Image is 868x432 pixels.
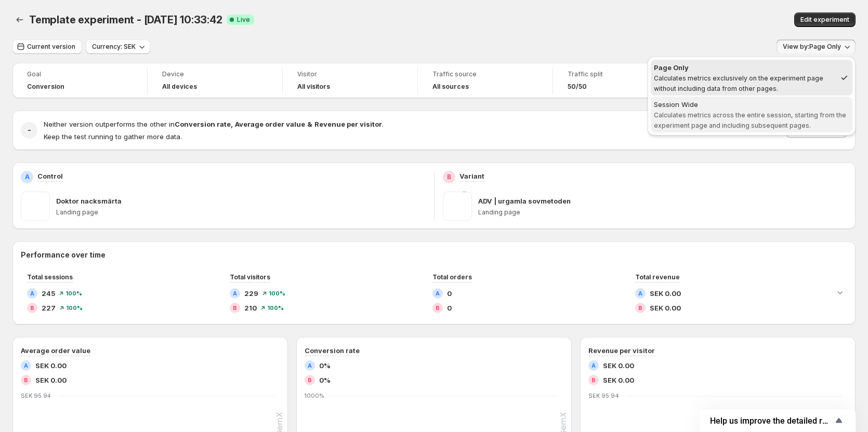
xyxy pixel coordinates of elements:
div: Session Wide [654,99,849,110]
span: SEK 0.00 [650,288,681,299]
span: 100 % [269,290,285,296]
span: Total sessions [27,273,73,281]
h4: All sources [432,83,469,91]
span: Help us improve the detailed report for A/B campaigns [710,416,833,426]
strong: Revenue per visitor [314,120,382,128]
strong: & [307,120,312,128]
span: Visitor [297,70,403,78]
a: GoalConversion [27,69,133,92]
span: Keep the test running to gather more data. [44,132,182,141]
button: Show survey - Help us improve the detailed report for A/B campaigns [710,414,845,427]
strong: Average order value [235,120,305,128]
a: DeviceAll devices [162,69,268,92]
a: VisitorAll visitors [297,69,403,92]
img: ADV | urgamla sovmetoden [443,192,472,221]
h2: A [436,290,440,296]
h2: A [638,290,642,296]
span: 210 [244,303,257,313]
h2: A [24,362,28,369]
a: Traffic sourceAll sources [432,69,538,92]
span: Edit experiment [800,16,849,24]
p: Landing page [478,208,848,217]
span: 100 % [65,290,82,296]
h4: All devices [162,83,197,91]
span: Calculates metrics across the entire session, starting from the experiment page and including sub... [654,111,846,129]
h2: Performance over time [21,250,847,260]
span: Live [237,16,250,24]
h3: Average order value [21,345,90,356]
span: 227 [42,303,56,313]
h2: B [233,305,237,311]
span: SEK 0.00 [35,360,67,371]
img: Doktor nacksmärta [21,192,50,221]
h2: B [436,305,440,311]
h2: B [447,173,451,181]
button: View by:Page Only [777,39,856,54]
h2: B [24,377,28,383]
h2: A [233,290,237,296]
p: Variant [459,171,484,181]
span: 0% [319,360,331,371]
h2: A [591,362,596,369]
span: Currency: SEK [92,43,136,51]
p: Landing page [56,208,426,217]
h4: All visitors [297,83,330,91]
span: Template experiment - [DATE] 10:33:42 [29,14,222,26]
span: Total orders [432,273,472,281]
button: Current version [12,39,82,54]
a: Traffic split50/50 [568,69,673,92]
h3: Conversion rate [305,345,360,356]
button: Back [12,12,27,27]
span: Traffic source [432,70,538,78]
span: SEK 0.00 [603,360,634,371]
h2: A [25,173,30,181]
span: SEK 0.00 [35,375,67,385]
p: Doktor nacksmärta [56,196,122,206]
span: Conversion [27,83,64,91]
span: 50/50 [568,83,587,91]
strong: , [231,120,233,128]
button: Currency: SEK [86,39,150,54]
span: Current version [27,43,75,51]
span: View by: Page Only [783,43,841,51]
span: Traffic split [568,70,673,78]
h2: B [308,377,312,383]
span: Goal [27,70,133,78]
h2: B [638,305,642,311]
span: 100 % [267,305,284,311]
button: Expand chart [833,285,847,300]
text: SEK 95.94 [21,392,51,399]
span: 0 [447,303,452,313]
span: SEK 0.00 [650,303,681,313]
span: SEK 0.00 [603,375,634,385]
div: Page Only [654,62,836,73]
span: Total revenue [635,273,680,281]
button: Edit experiment [794,12,856,27]
h2: B [30,305,34,311]
span: Calculates metrics exclusively on the experiment page without including data from other pages. [654,74,823,92]
span: Total visitors [230,273,270,281]
p: Control [37,171,63,181]
h2: B [591,377,596,383]
p: ADV | urgamla sovmetoden [478,196,571,206]
h3: Revenue per visitor [588,345,655,356]
span: 229 [244,288,258,299]
text: SEK 95.94 [588,392,619,399]
span: Neither version outperforms the other in . [44,120,384,128]
h2: A [30,290,34,296]
strong: Conversion rate [175,120,231,128]
span: 0% [319,375,331,385]
span: Device [162,70,268,78]
span: 100 % [66,305,83,311]
span: 245 [42,288,55,299]
span: 0 [447,288,452,299]
h2: - [28,125,31,136]
text: 1000% [305,392,324,399]
h2: A [308,362,312,369]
